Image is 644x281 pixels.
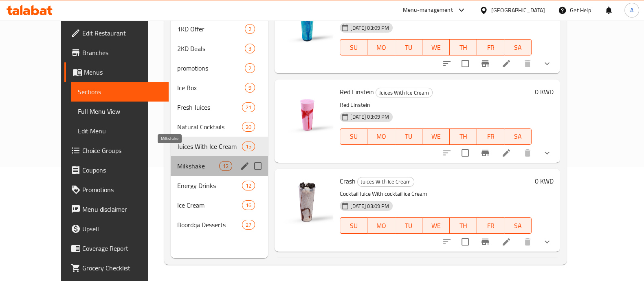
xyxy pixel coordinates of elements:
div: 2KD Deals3 [171,39,268,58]
button: SU [340,217,367,234]
div: items [242,142,255,151]
div: Fresh Juices21 [171,97,268,117]
button: MO [367,39,395,55]
span: 16 [242,201,255,209]
button: Branch-specific-item [475,54,495,73]
span: SA [508,220,528,232]
div: items [242,102,255,112]
span: FR [480,220,501,232]
button: SA [504,128,532,145]
a: Edit menu item [501,148,511,158]
svg: Show Choices [542,148,552,158]
button: FR [477,39,504,55]
button: show more [537,143,557,163]
span: TU [398,131,419,142]
svg: Show Choices [542,59,552,69]
button: TH [450,128,477,145]
div: items [242,200,255,210]
span: 15 [242,143,255,150]
img: Crash [281,175,333,228]
span: Upsell [82,224,162,234]
h6: 0 KWD [535,86,554,97]
button: FR [477,217,504,234]
svg: Show Choices [542,237,552,247]
div: items [245,83,255,93]
span: WE [426,131,446,142]
span: [DATE] 03:09 PM [347,202,392,210]
span: SA [508,131,528,142]
button: FR [477,128,504,145]
span: FR [480,131,501,142]
button: SU [340,39,367,55]
a: Branches [64,43,169,62]
p: Cocktail Juice With cocktail ice Cream [340,189,532,199]
a: Coverage Report [64,239,169,258]
span: Select to update [457,144,474,162]
button: TU [395,217,422,234]
a: Choice Groups [64,141,169,160]
span: [DATE] 03:09 PM [347,113,392,121]
a: Edit Menu [71,121,169,141]
a: Menus [64,62,169,82]
span: MO [371,131,391,142]
span: Natural Cocktails [177,122,242,132]
div: Boordqa Desserts [177,220,242,230]
span: Edit Restaurant [82,28,162,38]
button: edit [239,160,251,172]
a: Grocery Checklist [64,258,169,278]
button: SA [504,217,532,234]
a: Upsell [64,219,169,239]
a: Coupons [64,160,169,180]
a: Menu disclaimer [64,199,169,219]
span: Choice Groups [82,146,162,155]
p: Red Einstein [340,100,532,110]
span: 12 [242,182,255,190]
span: MO [371,42,391,53]
span: 2 [245,64,255,72]
button: delete [518,143,537,163]
button: Branch-specific-item [475,143,495,163]
span: SU [343,131,364,142]
span: SA [508,42,528,53]
span: Coverage Report [82,243,162,253]
div: Juices With Ice Cream [357,177,414,187]
span: FR [480,42,501,53]
span: Select to update [457,233,474,250]
span: Juices With Ice Cream [358,177,414,186]
span: Milkshake [177,161,219,171]
a: Edit menu item [501,237,511,247]
div: Ice Cream [177,200,242,210]
button: WE [422,217,450,234]
a: Promotions [64,180,169,199]
span: TH [453,131,474,142]
div: Ice Box9 [171,78,268,97]
span: WE [426,42,446,53]
a: Edit Restaurant [64,23,169,43]
div: Menu-management [403,5,453,15]
span: Ice Box [177,83,245,93]
span: 9 [245,84,255,92]
span: Red Einstein [340,86,374,98]
div: Natural Cocktails20 [171,117,268,137]
a: Edit menu item [501,59,511,69]
span: Full Menu View [78,106,162,116]
span: 2KD Deals [177,44,245,53]
span: Branches [82,48,162,58]
div: Juices With Ice Cream15 [171,137,268,156]
a: Sections [71,82,169,102]
span: Menu disclaimer [82,204,162,214]
button: sort-choices [437,54,457,73]
div: Ice Cream16 [171,195,268,215]
span: [DATE] 03:09 PM [347,24,392,32]
span: Grocery Checklist [82,263,162,273]
button: Branch-specific-item [475,232,495,252]
span: Juices With Ice Cream [177,142,242,151]
div: items [242,122,255,132]
span: Energy Drinks [177,181,242,190]
div: 1KD Offer [177,24,245,34]
button: WE [422,39,450,55]
span: TU [398,42,419,53]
